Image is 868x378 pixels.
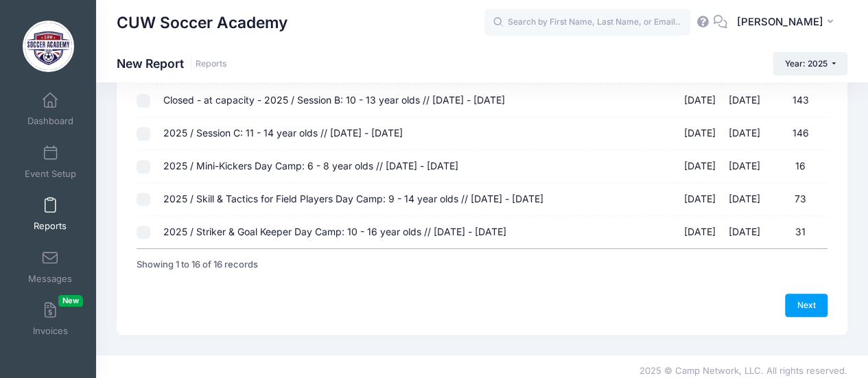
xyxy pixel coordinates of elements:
span: Reports [34,221,67,233]
button: [PERSON_NAME] [727,7,847,38]
span: 2025 © Camp Network, LLC. All rights reserved. [640,365,847,376]
td: [DATE] [677,183,723,216]
span: 2025 / Mini-Kickers Day Camp: 6 - 8 year olds // [DATE] - [DATE] [163,160,458,172]
span: 2025 / Session C: 11 - 14 year olds // [DATE] - [DATE] [163,127,403,139]
td: [DATE] [722,216,767,248]
td: 143 [767,84,828,117]
td: [DATE] [677,216,723,248]
td: 146 [767,117,828,150]
span: 2025 / Striker & Goal Keeper Day Camp: 10 - 16 year olds // [DATE] - [DATE] [163,226,506,237]
span: Dashboard [27,116,73,128]
td: [DATE] [722,183,767,216]
div: Showing 1 to 16 of 16 records [137,249,258,281]
span: Messages [28,273,72,285]
td: 73 [767,183,828,216]
span: Event Setup [25,168,76,180]
span: New [58,295,83,307]
span: Closed - at capacity - 2025 / Session B: 10 - 13 year olds // [DATE] - [DATE] [163,94,505,106]
button: Year: 2025 [773,52,847,75]
h1: New Report [117,56,227,71]
a: Dashboard [18,85,83,133]
td: [DATE] [722,117,767,150]
span: [PERSON_NAME] [736,14,823,29]
a: Event Setup [18,138,83,186]
span: Invoices [33,326,68,338]
td: [DATE] [677,117,723,150]
td: [DATE] [677,150,723,183]
img: CUW Soccer Academy [23,21,74,72]
span: 2025 / Skill & Tactics for Field Players Day Camp: 9 - 14 year olds // [DATE] - [DATE] [163,193,543,204]
input: Search by First Name, Last Name, or Email... [484,9,690,36]
a: Next [785,294,828,317]
td: 16 [767,150,828,183]
td: [DATE] [722,150,767,183]
a: Messages [18,243,83,291]
td: [DATE] [677,84,723,117]
h1: CUW Soccer Academy [117,7,288,38]
a: Reports [196,59,227,69]
td: [DATE] [722,84,767,117]
td: 31 [767,216,828,248]
a: InvoicesNew [18,295,83,343]
a: Reports [18,190,83,238]
span: Year: 2025 [785,58,828,69]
